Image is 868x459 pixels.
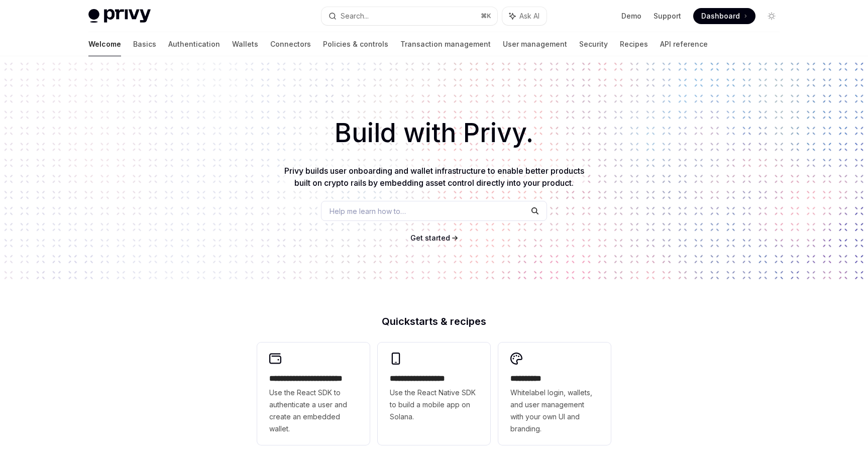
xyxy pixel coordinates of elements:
a: API reference [660,32,708,56]
a: Connectors [270,32,311,56]
a: Basics [133,32,156,56]
span: Dashboard [701,11,740,21]
a: Support [654,11,681,21]
span: Help me learn how to… [330,206,406,216]
a: Transaction management [400,32,491,56]
a: Welcome [88,32,121,56]
span: Whitelabel login, wallets, and user management with your own UI and branding. [510,387,599,435]
button: Search...⌘K [321,7,497,25]
span: Use the React SDK to authenticate a user and create an embedded wallet. [269,387,358,435]
a: Wallets [232,32,258,56]
span: Privy builds user onboarding and wallet infrastructure to enable better products built on crypto ... [284,166,584,188]
span: Ask AI [519,11,539,21]
a: Recipes [620,32,648,56]
a: Authentication [168,32,220,56]
button: Ask AI [502,7,547,25]
img: light logo [88,9,151,23]
span: ⌘ K [481,12,491,20]
a: User management [503,32,567,56]
a: Dashboard [693,8,755,24]
div: Search... [341,10,369,22]
button: Toggle dark mode [764,8,780,24]
a: Security [579,32,608,56]
a: Policies & controls [323,32,388,56]
a: **** **** **** ***Use the React Native SDK to build a mobile app on Solana. [378,342,490,445]
a: Demo [621,11,641,21]
span: Get started [410,234,450,242]
h2: Quickstarts & recipes [257,316,611,326]
span: Use the React Native SDK to build a mobile app on Solana. [390,387,478,423]
a: **** *****Whitelabel login, wallets, and user management with your own UI and branding. [498,342,611,445]
h1: Build with Privy. [16,113,852,153]
a: Get started [410,233,450,243]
